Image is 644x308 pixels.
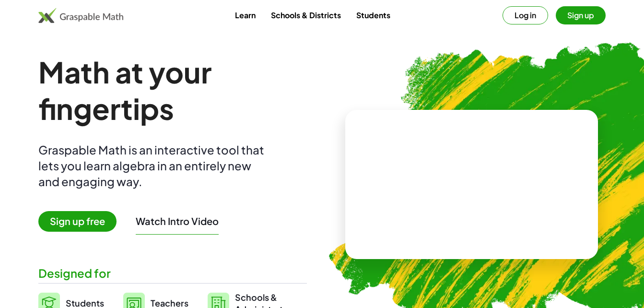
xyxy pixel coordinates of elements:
[556,6,606,24] button: Sign up
[38,211,117,232] span: Sign up free
[38,142,269,190] div: Graspable Math is an interactive tool that lets you learn algebra in an entirely new and engaging...
[136,215,219,227] button: Watch Intro Video
[349,6,398,24] a: Students
[38,265,307,281] div: Designed for
[503,6,548,24] button: Log in
[227,6,263,24] a: Learn
[399,148,543,220] video: What is this? This is dynamic math notation. Dynamic math notation plays a central role in how Gr...
[263,6,349,24] a: Schools & Districts
[38,54,307,127] h1: Math at your fingertips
